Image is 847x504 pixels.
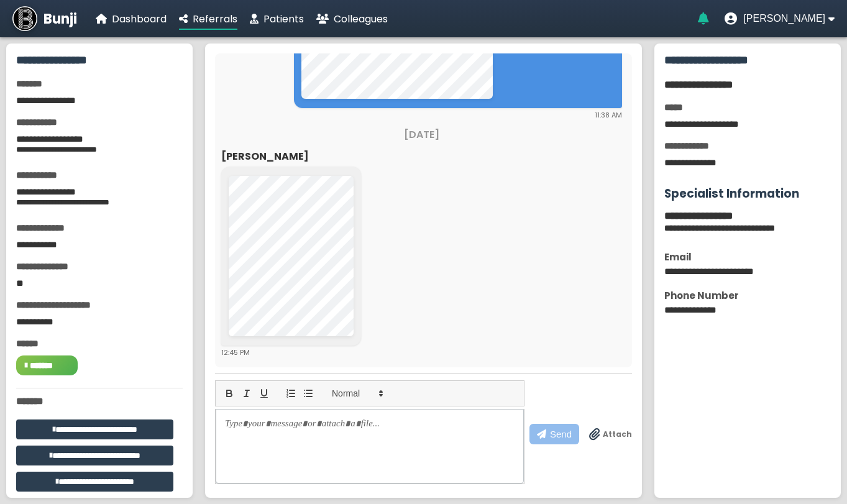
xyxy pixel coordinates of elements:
span: Dashboard [112,12,167,26]
button: list: bullet [300,386,317,401]
span: Patients [263,12,304,26]
button: Send [529,424,579,444]
div: [DATE] [221,127,622,142]
span: Attach [603,429,632,440]
div: [PERSON_NAME] [221,149,622,164]
a: Patients [250,11,304,27]
span: 12:45 PM [221,347,250,357]
span: 11:38 AM [595,110,622,120]
span: Colleagues [334,12,388,26]
a: Referrals [179,11,237,27]
button: underline [255,386,273,401]
button: User menu [725,12,835,25]
span: Referrals [193,12,237,26]
a: Colleagues [316,11,388,27]
button: list: ordered [282,386,300,401]
a: Bunji [12,6,77,31]
img: Bunji Dental Referral Management [12,6,37,31]
a: Notifications [698,12,709,25]
span: [PERSON_NAME] [743,13,825,24]
span: Send [550,429,572,439]
label: Drag & drop files anywhere to attach [589,428,632,441]
div: Phone Number [664,288,831,303]
h3: Specialist Information [664,185,831,203]
div: Email [664,250,831,264]
button: italic [238,386,255,401]
span: Bunji [43,9,77,29]
a: Dashboard [96,11,167,27]
button: bold [221,386,238,401]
